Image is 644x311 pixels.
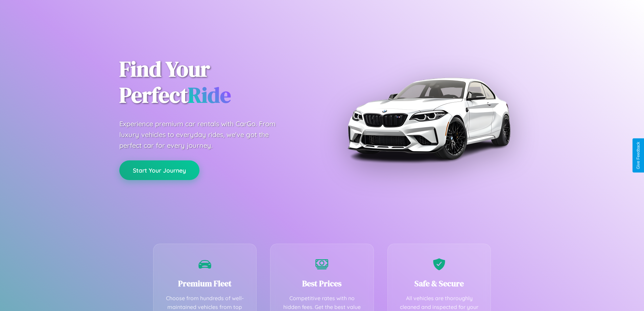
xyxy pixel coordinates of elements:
h3: Best Prices [281,278,363,289]
p: Experience premium car rentals with CarGo. From luxury vehicles to everyday rides, we've got the ... [119,118,288,151]
h1: Find Your Perfect [119,56,312,108]
h3: Premium Fleet [164,278,246,289]
span: Ride [188,80,231,110]
h3: Safe & Secure [398,278,481,289]
div: Give Feedback [636,142,641,169]
button: Start Your Journey [119,160,199,180]
img: Premium BMW car rental vehicle [344,34,513,203]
